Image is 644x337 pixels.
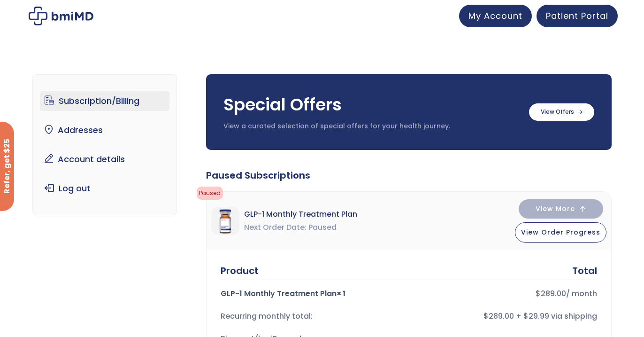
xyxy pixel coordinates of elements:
div: Paused Subscriptions [206,169,612,182]
nav: Account pages [32,74,177,215]
a: Patient Portal [537,5,618,27]
span: Paused [308,221,337,234]
a: Addresses [40,120,170,140]
div: Product [221,264,259,277]
a: Log out [40,179,170,198]
strong: × 1 [337,288,345,299]
span: View Order Progress [521,227,600,237]
div: Total [572,264,597,277]
a: My Account [459,5,532,27]
a: Account details [40,149,170,169]
img: GLP-1 Monthly Treatment Plan [211,207,239,235]
span: My Account [468,10,522,22]
div: / month [416,287,597,300]
bdi: 289.00 [536,288,566,299]
div: GLP-1 Monthly Treatment Plan [221,287,401,300]
span: $ [536,288,541,299]
span: GLP-1 Monthly Treatment Plan [244,208,357,221]
button: View Order Progress [515,222,606,243]
h3: Special Offers [223,93,520,117]
span: Paused [197,187,223,200]
img: My account [29,7,93,25]
button: View More [519,199,603,219]
p: View a curated selection of special offers for your health journey. [223,122,520,131]
span: Next Order Date [244,221,307,234]
div: Recurring monthly total: [221,310,401,323]
div: $289.00 + $29.99 via shipping [416,310,597,323]
a: Subscription/Billing [40,91,170,111]
span: View More [536,206,575,212]
span: Patient Portal [546,10,608,22]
